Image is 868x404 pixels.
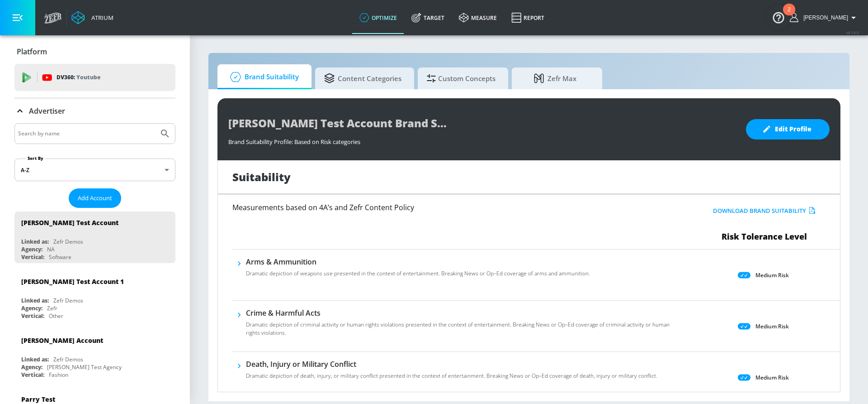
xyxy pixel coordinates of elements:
div: NA [47,245,55,253]
span: Zefr Max [521,67,590,89]
div: Platform [14,39,175,64]
div: Linked as: [21,238,49,245]
div: Software [49,253,71,261]
p: Dramatic depiction of death, injury, or military conflict presented in the context of entertainme... [246,372,657,380]
label: Sort By [26,155,45,161]
div: [PERSON_NAME] Test Agency [47,363,122,371]
div: Agency: [21,245,42,253]
div: DV360: Youtube [14,64,175,91]
p: DV360: [57,72,100,82]
div: Death, Injury or Military ConflictDramatic depiction of death, injury, or military conflict prese... [246,359,657,385]
span: Content Categories [324,67,401,89]
button: [PERSON_NAME] [790,12,859,23]
button: Download Brand Suitability [711,204,818,218]
span: v 4.19.0 [846,30,859,35]
div: A-Z [14,159,175,181]
span: Edit Profile [764,124,811,135]
div: [PERSON_NAME] Test AccountLinked as:Zefr DemosAgency:NAVertical:Software [14,212,175,263]
div: [PERSON_NAME] Test Account 1Linked as:Zefr DemosAgency:ZefrVertical:Other [14,270,175,322]
div: Zefr Demos [53,297,83,304]
div: Atrium [88,14,113,22]
div: Advertiser [14,98,175,124]
div: Zefr [47,304,57,312]
div: Fashion [49,371,68,379]
p: Dramatic depiction of weapons use presented in the context of entertainment. Breaking News or Op–... [246,269,590,278]
div: Zefr Demos [53,238,83,245]
div: Other [49,312,63,320]
h6: Arms & Ammunition [246,257,590,267]
p: Medium Risk [755,322,789,331]
div: Linked as: [21,297,49,304]
div: [PERSON_NAME] Test Account [21,218,118,227]
div: [PERSON_NAME] AccountLinked as:Zefr DemosAgency:[PERSON_NAME] Test AgencyVertical:Fashion [14,329,175,381]
p: Dramatic depiction of criminal activity or human rights violations presented in the context of en... [246,321,675,337]
div: [PERSON_NAME] Account [21,336,103,345]
h6: Measurements based on 4A’s and Zefr Content Policy [232,204,637,211]
span: Brand Suitability [226,66,299,88]
span: Add Account [78,193,112,203]
input: Search by name [18,128,155,139]
div: Zefr Demos [53,356,83,363]
button: Edit Profile [746,119,830,139]
div: Brand Suitability Profile: Based on Risk categories [228,133,737,146]
div: 2 [788,10,791,21]
a: Atrium [71,11,113,24]
a: optimize [352,1,404,34]
p: Platform [17,47,47,57]
h6: Crime & Harmful Acts [246,308,675,318]
p: Medium Risk [755,373,789,382]
span: Custom Concepts [427,67,495,89]
p: Advertiser [29,106,65,116]
span: login as: lindsay.benharris@zefr.com [800,14,848,21]
div: Linked as: [21,356,49,363]
a: Target [404,1,452,34]
div: Arms & AmmunitionDramatic depiction of weapons use presented in the context of entertainment. Bre... [246,257,590,283]
a: measure [452,1,504,34]
p: Medium Risk [755,270,789,280]
div: Vertical: [21,312,44,320]
div: Crime & Harmful ActsDramatic depiction of criminal activity or human rights violations presented ... [246,308,675,342]
a: Report [504,1,552,34]
div: Vertical: [21,253,44,261]
h1: Suitability [232,169,291,184]
div: Vertical: [21,371,44,379]
div: [PERSON_NAME] Test Account 1 [21,277,124,286]
h6: Death, Injury or Military Conflict [246,359,657,369]
p: Youtube [76,72,100,82]
div: Agency: [21,304,42,312]
div: Parry Test [21,395,55,404]
span: Risk Tolerance Level [722,231,807,242]
button: Open Resource Center, 2 new notifications [766,5,791,30]
button: Add Account [69,188,121,208]
div: Agency: [21,363,42,371]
